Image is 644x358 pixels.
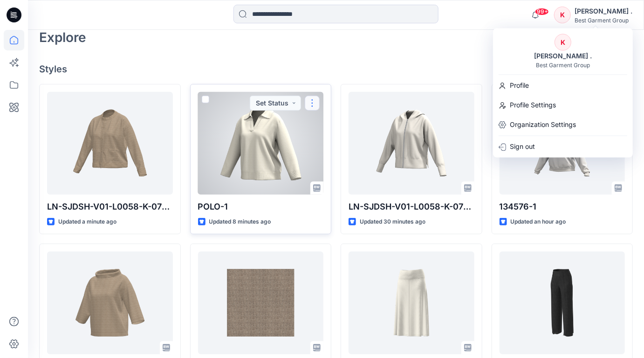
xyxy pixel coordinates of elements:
[500,200,625,213] p: 134576-1
[554,7,571,23] div: K
[493,97,633,114] a: Profile Settings
[536,62,590,69] div: Best Garment Group
[47,200,173,213] p: LN-SJDSH-V01-L0058-K-0724-1
[555,34,571,51] div: K
[349,200,474,213] p: LN-SJDSH-V01-L0058-K-0724-2
[47,252,173,354] a: 136488-1
[493,116,633,134] a: Organization Settings
[209,217,271,227] p: Updated 8 minutes ago
[510,77,529,95] p: Profile
[535,8,549,15] span: 99+
[39,30,86,45] h2: Explore
[510,116,576,134] p: Organization Settings
[58,217,116,227] p: Updated a minute ago
[39,63,633,75] h4: Styles
[198,252,324,354] a: BDLW0996 325g 51polyester49cotton
[510,97,556,114] p: Profile Settings
[198,92,324,195] a: POLO-1
[360,217,425,227] p: Updated 30 minutes ago
[510,138,535,156] p: Sign out
[575,17,632,24] div: Best Garment Group
[528,51,597,62] div: [PERSON_NAME] .
[500,252,625,354] a: L-JOPMR-V03-REG51-K-0824-1
[349,92,474,195] a: LN-SJDSH-V01-L0058-K-0724-2
[493,77,633,95] a: Profile
[349,252,474,354] a: Skirt_A-Line_Ribatwaist
[575,6,632,17] div: [PERSON_NAME] .
[47,92,173,195] a: LN-SJDSH-V01-L0058-K-0724-1
[511,217,566,227] p: Updated an hour ago
[198,200,324,213] p: POLO-1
